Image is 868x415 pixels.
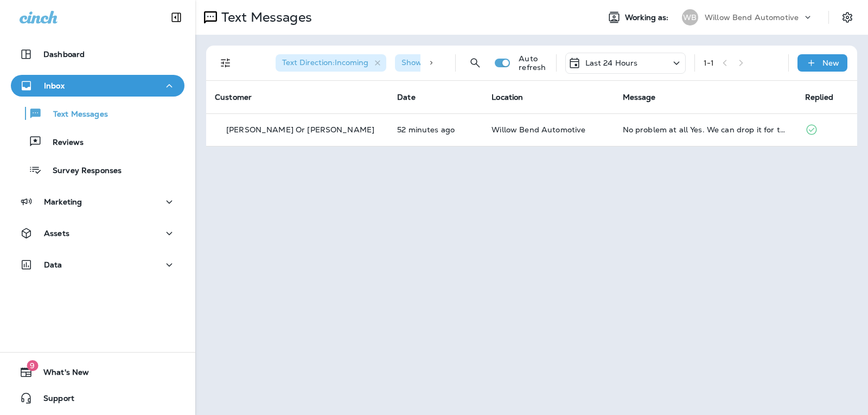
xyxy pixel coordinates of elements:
[397,92,416,102] span: Date
[11,191,184,213] button: Marketing
[215,52,237,74] button: Filters
[43,50,85,59] p: Dashboard
[822,59,839,67] p: New
[44,260,62,269] p: Data
[217,9,312,25] p: Text Messages
[33,394,74,407] span: Support
[625,13,671,22] span: Working as:
[401,58,532,67] span: Show Start/Stop/Unsubscribe : true
[585,59,638,67] p: Last 24 Hours
[623,92,656,102] span: Message
[11,254,184,276] button: Data
[682,9,698,25] div: WB
[33,368,89,381] span: What's New
[215,92,252,102] span: Customer
[44,197,82,206] p: Marketing
[226,125,374,134] p: [PERSON_NAME] Or [PERSON_NAME]
[42,110,108,120] p: Text Messages
[11,387,184,409] button: Support
[44,229,69,238] p: Assets
[838,8,857,27] button: Settings
[492,125,585,135] span: Willow Bend Automotive
[623,125,788,134] div: No problem at all Yes. We can drop it for the rest of the day.
[27,360,38,371] span: 9
[492,92,523,102] span: Location
[11,102,184,125] button: Text Messages
[397,125,474,134] p: Aug 11, 2025 09:44 AM
[704,59,714,67] div: 1 - 1
[11,130,184,153] button: Reviews
[705,13,799,22] p: Willow Bend Automotive
[519,54,547,72] p: Auto refresh
[11,75,184,97] button: Inbox
[42,138,84,148] p: Reviews
[11,222,184,244] button: Assets
[282,58,368,67] span: Text Direction : Incoming
[11,43,184,65] button: Dashboard
[11,361,184,383] button: 9What's New
[44,81,65,90] p: Inbox
[161,7,192,28] button: Collapse Sidebar
[11,158,184,181] button: Survey Responses
[42,166,122,176] p: Survey Responses
[805,92,833,102] span: Replied
[464,52,486,74] button: Search Messages
[276,54,386,72] div: Text Direction:Incoming
[395,54,550,72] div: Show Start/Stop/Unsubscribe:true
